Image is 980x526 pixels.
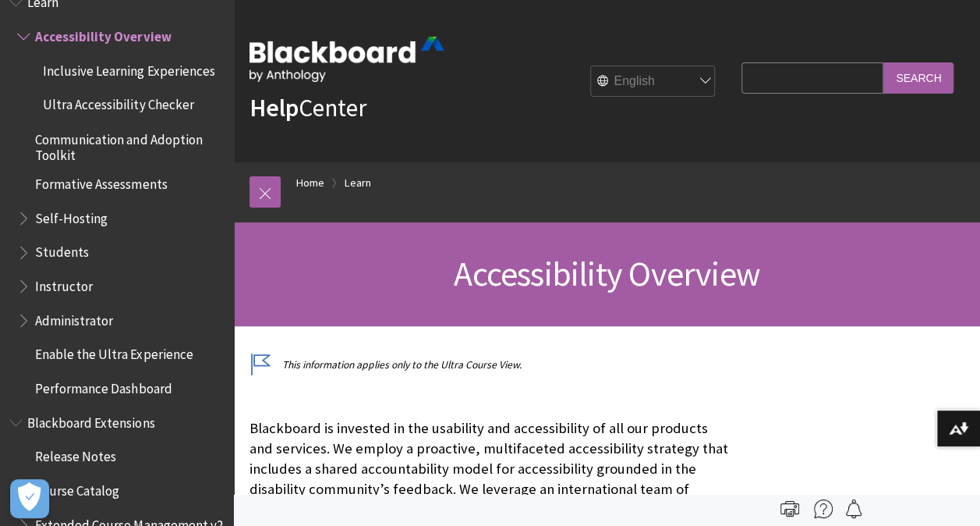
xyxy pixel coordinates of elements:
[35,239,89,260] span: Students
[249,92,299,123] strong: Help
[35,443,116,464] span: Release Notes
[296,173,324,193] a: Home
[35,170,167,191] span: Formative Assessments
[35,204,108,226] span: Self-Hosting
[27,409,154,430] span: Blackboard Extensions
[844,499,863,518] img: Follow this page
[345,173,371,193] a: Learn
[35,477,119,498] span: Course Catalog
[814,499,833,518] img: More help
[780,499,799,518] img: Print
[35,375,172,396] span: Performance Dashboard
[35,23,171,44] span: Accessibility Overview
[10,479,49,518] button: Open Preferences
[35,126,223,162] span: Communication and Adoption Toolkit
[43,92,193,113] span: Ultra Accessibility Checker
[454,252,759,295] span: Accessibility Overview
[883,62,953,93] input: Search
[43,58,214,79] span: Inclusive Learning Experiences
[249,37,444,82] img: Blackboard by Anthology
[35,307,113,328] span: Administrator
[35,341,193,362] span: Enable the Ultra Experience
[249,357,734,372] p: This information applies only to the Ultra Course View.
[249,92,366,123] a: HelpCenter
[35,272,93,293] span: Instructor
[591,66,716,98] select: Site Language Selector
